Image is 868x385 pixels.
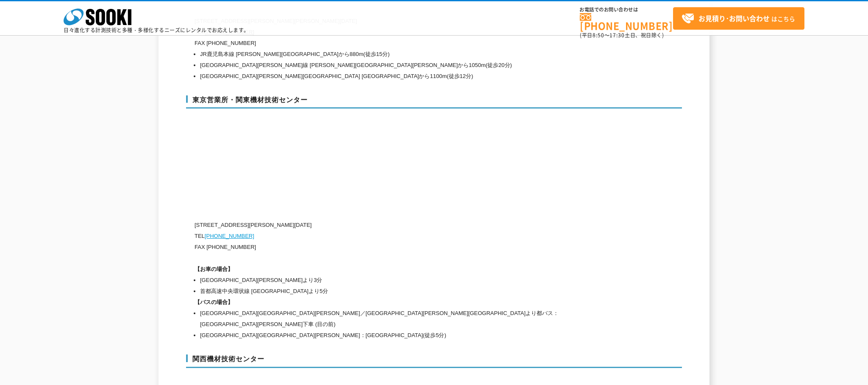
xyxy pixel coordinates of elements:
a: [PHONE_NUMBER] [205,233,254,239]
li: [GEOGRAPHIC_DATA][PERSON_NAME]線 [PERSON_NAME][GEOGRAPHIC_DATA][PERSON_NAME]から1050m(徒歩20分) [200,60,601,71]
h1: 【お車の場合】 [195,264,601,275]
span: はこちら [682,12,795,25]
p: FAX [PHONE_NUMBER] [195,38,601,49]
h3: 東京営業所・関東機材技術センター [186,95,682,109]
li: [GEOGRAPHIC_DATA][PERSON_NAME]より3分 [200,275,601,286]
a: お見積り･お問い合わせはこちら [673,7,804,30]
span: 8:50 [593,31,604,39]
strong: お見積り･お問い合わせ [698,13,770,23]
p: FAX [PHONE_NUMBER] [195,242,601,253]
p: TEL [195,231,601,242]
li: [GEOGRAPHIC_DATA][GEOGRAPHIC_DATA][PERSON_NAME]／[GEOGRAPHIC_DATA][PERSON_NAME][GEOGRAPHIC_DATA]より... [200,308,601,330]
p: 日々進化する計測技術と多種・多様化するニーズにレンタルでお応えします。 [64,28,249,33]
h3: 関西機材技術センター [186,354,682,368]
span: 17:30 [609,31,625,39]
li: [GEOGRAPHIC_DATA][GEOGRAPHIC_DATA][PERSON_NAME]：[GEOGRAPHIC_DATA](徒歩5分) [200,330,601,341]
h1: 【バスの場合】 [195,297,601,308]
a: [PHONE_NUMBER] [580,13,673,31]
span: お電話でのお問い合わせは [580,7,673,12]
li: 首都高速中央環状線 [GEOGRAPHIC_DATA]より5分 [200,286,601,297]
li: JR鹿児島本線 [PERSON_NAME][GEOGRAPHIC_DATA]から880m(徒歩15分) [200,49,601,60]
span: (平日 ～ 土日、祝日除く) [580,31,664,39]
p: [STREET_ADDRESS][PERSON_NAME][DATE] [195,220,601,231]
li: [GEOGRAPHIC_DATA][PERSON_NAME][GEOGRAPHIC_DATA] [GEOGRAPHIC_DATA]から1100m(徒歩12分) [200,71,601,82]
